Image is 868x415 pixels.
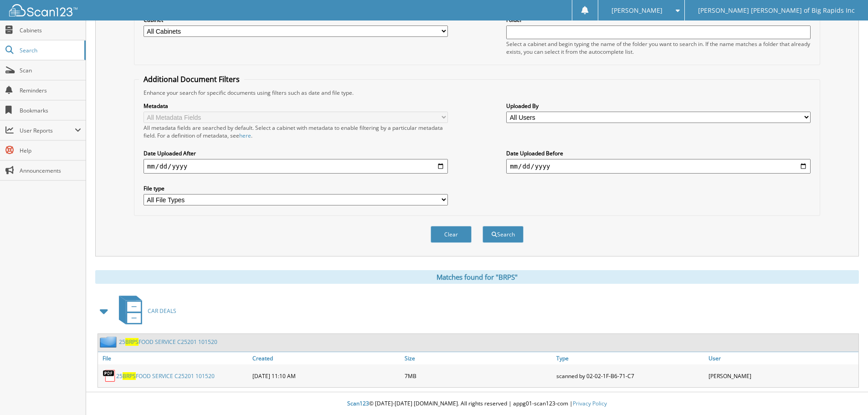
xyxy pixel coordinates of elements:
div: © [DATE]-[DATE] [DOMAIN_NAME]. All rights reserved | appg01-scan123-com | [86,393,868,415]
legend: Additional Document Filters [139,74,244,84]
span: Help [20,147,81,154]
div: 7MB [402,367,555,385]
div: Enhance your search for specific documents using filters such as date and file type. [139,89,815,97]
a: CAR DEALS [113,293,176,329]
div: [DATE] 11:10 AM [250,367,402,385]
input: start [144,159,448,174]
span: [PERSON_NAME] [PERSON_NAME] of Big Rapids Inc [698,8,855,13]
span: Search [20,46,80,54]
div: scanned by 02-02-1F-B6-71-C7 [554,367,706,385]
span: BRPS [125,338,139,346]
span: Announcements [20,167,81,174]
div: Matches found for "BRPS" [95,270,859,284]
span: Bookmarks [20,107,81,114]
span: Scan123 [347,400,369,407]
a: File [98,352,250,364]
a: 25BRPSFOOD SERVICE C25201 101520 [119,338,217,346]
span: Reminders [20,87,81,94]
a: Created [250,352,402,364]
a: User [706,352,858,364]
label: Date Uploaded After [144,149,448,157]
a: Size [402,352,555,364]
div: [PERSON_NAME] [706,367,858,385]
a: 25BRPSFOOD SERVICE C25201 101520 [116,372,215,380]
iframe: Chat Widget [822,371,868,415]
span: Scan [20,67,81,74]
span: Cabinets [20,26,81,34]
span: CAR DEALS [148,307,176,315]
a: Privacy Policy [573,400,607,407]
div: Select a cabinet and begin typing the name of the folder you want to search in. If the name match... [506,40,811,56]
img: PDF.png [103,369,116,383]
a: Type [554,352,706,364]
img: folder2.png [100,336,119,348]
label: File type [144,184,448,192]
span: BRPS [123,372,136,380]
div: All metadata fields are searched by default. Select a cabinet with metadata to enable filtering b... [144,124,448,139]
span: [PERSON_NAME] [611,8,663,13]
button: Search [483,226,524,243]
a: here [239,132,251,139]
span: User Reports [20,127,75,134]
label: Metadata [144,102,448,110]
input: end [506,159,811,174]
label: Date Uploaded Before [506,149,811,157]
img: scan123-logo-white.svg [9,4,77,16]
label: Uploaded By [506,102,811,110]
button: Clear [431,226,472,243]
